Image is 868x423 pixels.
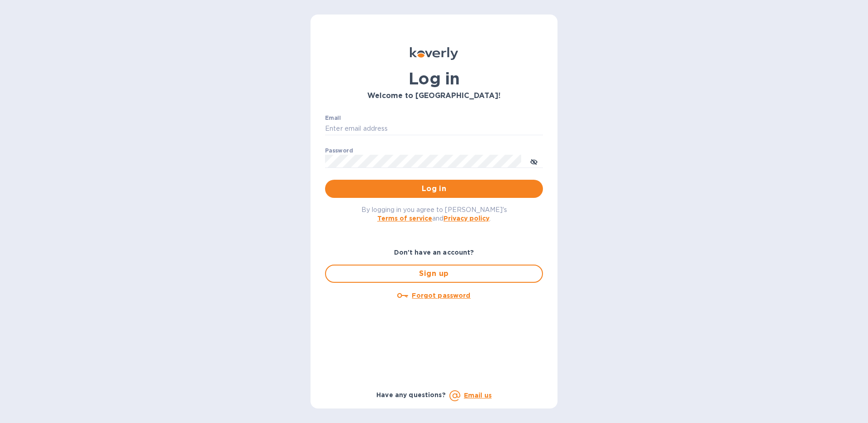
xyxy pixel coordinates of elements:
[325,69,543,88] h1: Log in
[325,148,353,153] label: Password
[410,47,458,60] img: Koverly
[525,152,543,170] button: toggle password visibility
[394,249,474,256] b: Don't have an account?
[325,265,543,283] button: Sign up
[332,183,536,194] span: Log in
[377,215,432,222] a: Terms of service
[325,180,543,198] button: Log in
[333,268,535,279] span: Sign up
[444,215,489,222] a: Privacy policy
[325,92,543,100] h3: Welcome to [GEOGRAPHIC_DATA]!
[325,115,341,121] label: Email
[325,122,543,136] input: Enter email address
[464,392,492,399] a: Email us
[361,206,507,222] span: By logging in you agree to [PERSON_NAME]'s and .
[412,292,470,299] u: Forgot password
[376,391,446,398] b: Have any questions?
